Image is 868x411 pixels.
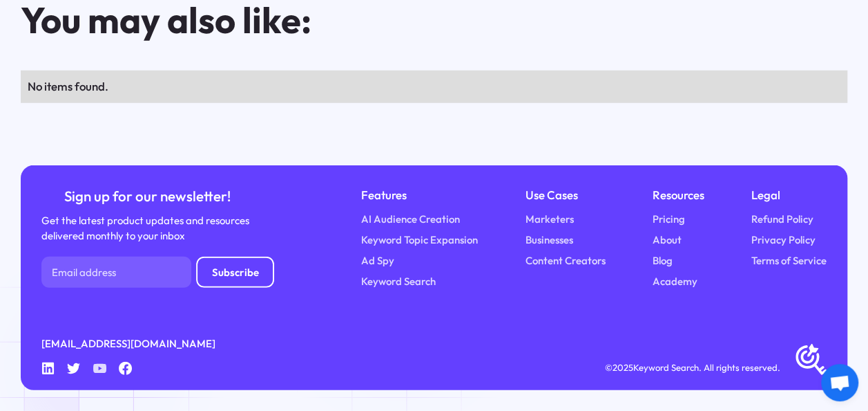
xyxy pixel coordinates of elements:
div: © Keyword Search. All rights reserved. [605,360,780,375]
div: Use Cases [525,186,605,204]
a: Marketers [525,212,573,227]
div: Open chat [821,364,858,401]
a: Academy [653,274,697,289]
a: Blog [653,253,673,268]
input: Email address [41,257,191,288]
div: Sign up for our newsletter! [41,186,253,205]
a: Keyword Search [361,274,436,289]
a: Refund Policy [751,212,813,227]
span: 2025 [613,362,633,373]
a: Pricing [653,212,685,227]
div: Legal [751,186,827,204]
input: Subscribe [196,257,274,288]
a: Privacy Policy [751,232,816,248]
a: About [653,232,682,248]
a: Content Creators [525,253,605,268]
a: Businesses [525,232,572,248]
a: Terms of Service [751,253,827,268]
div: No items found. [28,77,840,95]
h3: You may also like: [21,1,590,40]
form: Newsletter Form [41,257,274,288]
a: Ad Spy [361,253,394,268]
a: AI Audience Creation [361,212,460,227]
div: Resources [653,186,704,204]
div: Get the latest product updates and resources delivered monthly to your inbox [41,213,253,244]
a: Keyword Topic Expansion [361,232,478,248]
div: Features [361,186,478,204]
a: [EMAIL_ADDRESS][DOMAIN_NAME] [41,336,215,351]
